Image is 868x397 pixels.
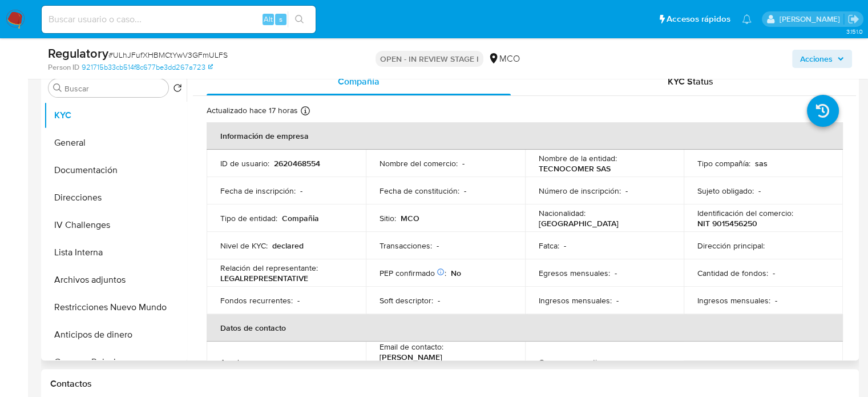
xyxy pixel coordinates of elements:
[697,295,770,306] p: Ingresos mensuales :
[380,295,433,306] p: Soft descriptor :
[775,295,777,306] p: -
[380,158,458,169] p: Nombre del comercio :
[376,51,483,67] p: OPEN - IN REVIEW STAGE I
[44,294,187,321] button: Restricciones Nuevo Mundo
[220,186,296,196] p: Fecha de inscripción :
[539,208,586,218] p: Nacionalidad :
[667,13,730,25] span: Accesos rápidos
[42,12,316,27] input: Buscar usuario o caso...
[779,14,843,25] p: ext_romamani@mercadolibre.com
[380,342,443,352] p: Email de contacto :
[846,27,862,36] span: 3.151.0
[380,268,446,278] p: PEP confirmado :
[220,273,308,283] p: LEGALREPRESENTATIVE
[380,213,396,223] p: Sitio :
[380,240,432,251] p: Transacciones :
[773,268,775,278] p: -
[742,14,752,24] a: Notificaciones
[564,240,566,251] p: -
[220,240,268,251] p: Nivel de KYC :
[264,14,273,25] span: Alt
[274,158,320,169] p: 2620468554
[44,129,187,157] button: General
[615,268,617,278] p: -
[539,186,621,196] p: Número de inscripción :
[697,208,793,218] p: Identificación del comercio :
[697,218,757,228] p: NIT 9015456250
[64,83,164,94] input: Buscar
[220,213,277,223] p: Tipo de entidad :
[697,268,768,278] p: Cantidad de fondos :
[539,153,617,163] p: Nombre de la entidad :
[462,158,465,169] p: -
[697,186,754,196] p: Sujeto obligado :
[438,295,440,306] p: -
[207,105,298,116] p: Actualizado hace 17 horas
[44,102,187,129] button: KYC
[220,158,269,169] p: ID de usuario :
[401,213,419,223] p: MCO
[297,295,300,306] p: -
[44,157,187,184] button: Documentación
[800,50,833,68] span: Acciones
[792,50,852,68] button: Acciones
[612,357,614,367] p: -
[539,357,607,367] p: Correo corporativo :
[44,266,187,294] button: Archivos adjuntos
[380,186,459,196] p: Fecha de constitución :
[288,11,311,27] button: search-icon
[44,184,187,211] button: Direcciones
[758,186,761,196] p: -
[220,357,245,367] p: Apodo :
[220,295,293,306] p: Fondos recurrentes :
[44,348,187,376] button: Cruces y Relaciones
[250,357,252,367] p: -
[539,240,559,251] p: Fatca :
[539,295,612,306] p: Ingresos mensuales :
[697,158,750,169] p: Tipo compañía :
[539,268,610,278] p: Egresos mensuales :
[272,240,304,251] p: declared
[48,62,79,73] b: Person ID
[50,378,850,390] h1: Contactos
[207,314,843,342] th: Datos de contacto
[279,14,282,25] span: s
[338,75,380,88] span: Compañía
[437,240,439,251] p: -
[464,186,466,196] p: -
[44,211,187,239] button: IV Challenges
[207,122,843,150] th: Información de empresa
[380,352,507,383] p: [PERSON_NAME][EMAIL_ADDRESS][DOMAIN_NAME]
[44,239,187,266] button: Lista Interna
[616,295,619,306] p: -
[220,263,318,273] p: Relación del representante :
[173,83,182,96] button: Volver al orden por defecto
[697,240,765,251] p: Dirección principal :
[108,49,228,61] span: # ULhJFufXHBMCtYwV3GFmULFS
[44,321,187,348] button: Anticipos de dinero
[539,163,611,174] p: TECNOCOMER SAS
[300,186,302,196] p: -
[282,213,319,223] p: Compañia
[668,75,713,88] span: KYC Status
[847,13,859,25] a: Salir
[625,186,628,196] p: -
[48,44,108,62] b: Regulatory
[755,158,768,169] p: sas
[539,218,619,228] p: [GEOGRAPHIC_DATA]
[451,268,461,278] p: No
[53,83,62,93] button: Buscar
[82,62,213,73] a: 921715b33cb514f8c677be3dd267a723
[488,53,520,65] div: MCO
